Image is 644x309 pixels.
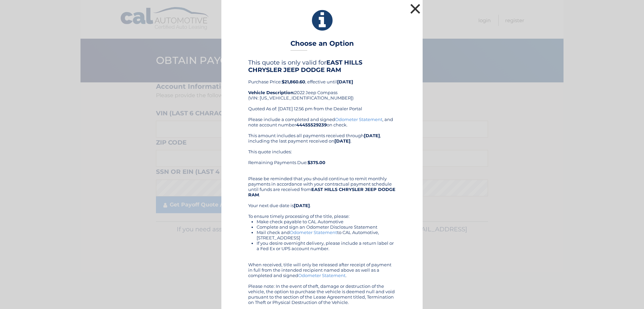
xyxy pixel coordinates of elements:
[294,203,310,208] b: [DATE]
[409,2,422,15] button: ×
[298,273,345,278] a: Odometer Statement
[296,122,327,127] b: 44455529239
[337,79,353,84] b: [DATE]
[248,59,396,117] div: Purchase Price: , effective until 2022 Jeep Compass (VIN: [US_VEHICLE_IDENTIFICATION_NUMBER]) Quo...
[308,160,325,165] b: $375.00
[257,240,396,251] li: If you desire overnight delivery, please include a return label or a Fed Ex or UPS account number.
[282,79,305,84] b: $21,860.60
[335,117,382,122] a: Odometer Statement
[248,59,396,74] h4: This quote is only valid for
[248,117,396,305] div: Please include a completed and signed , and note account number on check. This amount includes al...
[248,90,294,95] strong: Vehicle Description:
[248,59,362,74] b: EAST HILLS CHRYSLER JEEP DODGE RAM
[290,230,337,235] a: Odometer Statement
[257,219,396,224] li: Make check payable to CAL Automotive
[257,224,396,230] li: Complete and sign an Odometer Disclosure Statement
[248,187,395,197] b: EAST HILLS CHRYSLER JEEP DODGE RAM
[334,138,351,144] b: [DATE]
[290,39,354,51] h3: Choose an Option
[257,230,396,240] li: Mail check and to CAL Automotive, [STREET_ADDRESS]
[248,149,396,170] div: This quote includes: Remaining Payments Due:
[364,133,380,138] b: [DATE]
